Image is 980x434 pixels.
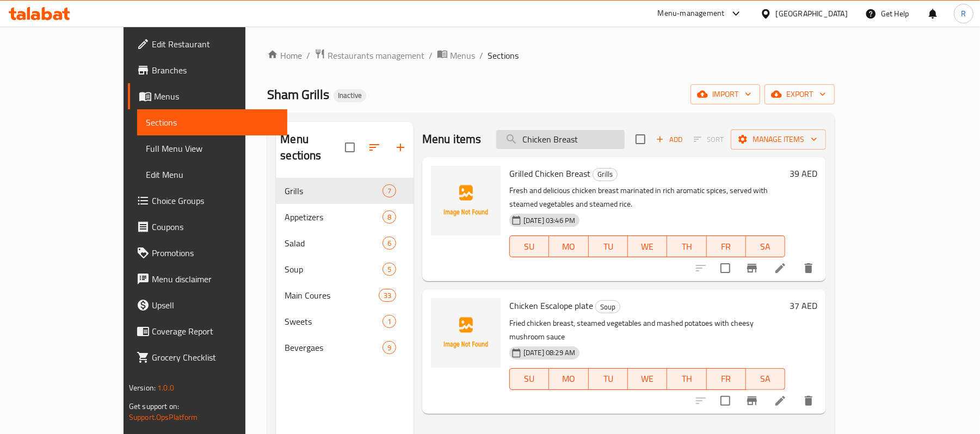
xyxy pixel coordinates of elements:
span: SA [750,371,781,387]
span: R [961,8,966,20]
span: Edit Restaurant [152,38,279,51]
div: Grills [593,168,618,181]
h2: Menu items [422,131,482,147]
a: Restaurants management [315,48,424,63]
button: delete [796,255,822,281]
span: export [773,88,826,101]
nav: breadcrumb [267,48,835,63]
span: Restaurants management [328,49,424,62]
img: Chicken Escalope plate [431,298,501,368]
span: Choice Groups [152,194,279,207]
li: / [479,49,483,62]
span: Promotions [152,246,279,259]
span: Grills [593,168,617,181]
li: / [306,49,310,62]
span: Manage items [739,133,817,146]
span: Coupons [152,220,279,233]
span: Inactive [334,91,366,100]
span: 9 [383,343,396,353]
span: 5 [383,264,396,275]
button: SU [509,235,549,257]
button: Branch-specific-item [739,388,765,414]
a: Upsell [128,292,287,318]
span: Select section [629,128,652,151]
button: TH [667,235,706,257]
button: WE [628,368,667,390]
span: 7 [383,186,396,196]
div: Inactive [334,89,366,102]
span: TU [593,239,624,255]
span: Grocery Checklist [152,351,279,364]
span: 33 [379,290,396,301]
a: Edit menu item [774,394,787,407]
button: TU [589,368,628,390]
nav: Menu sections [276,173,414,365]
span: Sham Grills [267,82,329,107]
a: Choice Groups [128,188,287,214]
a: Menu disclaimer [128,266,287,292]
div: Menu-management [658,7,725,20]
span: Add [655,133,684,146]
span: WE [632,371,663,387]
span: Sections [488,49,519,62]
img: Grilled Chicken Breast [431,166,501,235]
p: Fresh and delicious chicken breast marinated in rich aromatic spices, served with steamed vegetab... [509,184,785,211]
span: Select all sections [338,136,361,159]
div: Salad6 [276,230,414,256]
span: Main Coures [285,289,378,302]
span: SU [514,239,545,255]
span: Grilled Chicken Breast [509,165,590,182]
a: Edit Menu [137,162,287,188]
a: Menus [128,83,287,109]
span: Edit Menu [146,168,279,181]
a: Edit Restaurant [128,31,287,57]
span: 6 [383,238,396,249]
span: Sweets [285,315,383,328]
span: Select to update [714,257,737,280]
span: TU [593,371,624,387]
span: MO [553,371,584,387]
div: items [383,237,396,250]
span: Soup [596,301,620,313]
input: search [496,130,625,149]
button: SA [746,368,785,390]
h6: 37 AED [790,298,817,313]
span: Appetizers [285,210,383,224]
span: 8 [383,212,396,222]
button: delete [796,388,822,414]
div: Grills7 [276,178,414,204]
div: Bevergaes9 [276,334,414,361]
span: Menus [450,49,475,62]
div: Sweets1 [276,308,414,334]
button: import [691,84,760,104]
button: FR [707,368,746,390]
a: Sections [137,109,287,135]
div: items [383,184,396,197]
div: Soup [285,263,383,276]
span: Select to update [714,389,737,412]
span: Upsell [152,299,279,312]
a: Branches [128,57,287,83]
div: items [383,315,396,328]
button: Branch-specific-item [739,255,765,281]
span: SU [514,371,545,387]
span: Bevergaes [285,341,383,354]
span: [DATE] 08:29 AM [519,348,580,358]
h6: 39 AED [790,166,817,181]
span: Chicken Escalope plate [509,297,593,314]
a: Promotions [128,240,287,266]
p: Fried chicken breast, steamed vegetables and mashed potatoes with cheesy mushroom sauce [509,317,785,344]
span: Menu disclaimer [152,272,279,286]
span: 1 [383,317,396,327]
div: items [379,289,396,302]
button: MO [549,235,588,257]
span: [DATE] 03:46 PM [519,215,580,226]
button: TU [589,235,628,257]
button: SU [509,368,549,390]
span: import [699,88,751,101]
span: Grills [285,184,383,197]
span: Full Menu View [146,142,279,155]
a: Edit menu item [774,262,787,275]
